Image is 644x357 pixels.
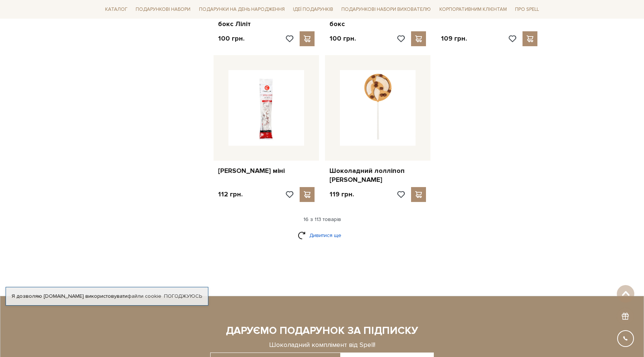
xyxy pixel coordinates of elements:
[6,293,208,300] div: Я дозволяю [DOMAIN_NAME] використовувати
[218,11,315,29] a: Малий білий подарунковий бокс Ліліт
[133,4,193,15] a: Подарункові набори
[329,11,426,29] a: Малий чорний святковий бокс
[127,293,161,299] a: файли cookie
[102,4,130,15] a: Каталог
[99,216,545,223] div: 16 з 113 товарів
[338,3,434,16] a: Подарункові набори вихователю
[441,34,467,43] p: 109 грн.
[512,4,542,15] a: Про Spell
[329,34,356,43] p: 100 грн.
[436,3,510,16] a: Корпоративним клієнтам
[329,190,354,199] p: 119 грн.
[164,293,202,300] a: Погоджуюсь
[329,167,426,184] a: Шоколадний лолліпоп [PERSON_NAME]
[218,190,243,199] p: 112 грн.
[218,34,244,43] p: 100 грн.
[298,229,346,242] a: Дивитися ще
[228,70,304,146] img: Ковбаса Фует міні
[290,4,336,15] a: Ідеї подарунків
[196,4,288,15] a: Подарунки на День народження
[218,167,315,175] a: [PERSON_NAME] міні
